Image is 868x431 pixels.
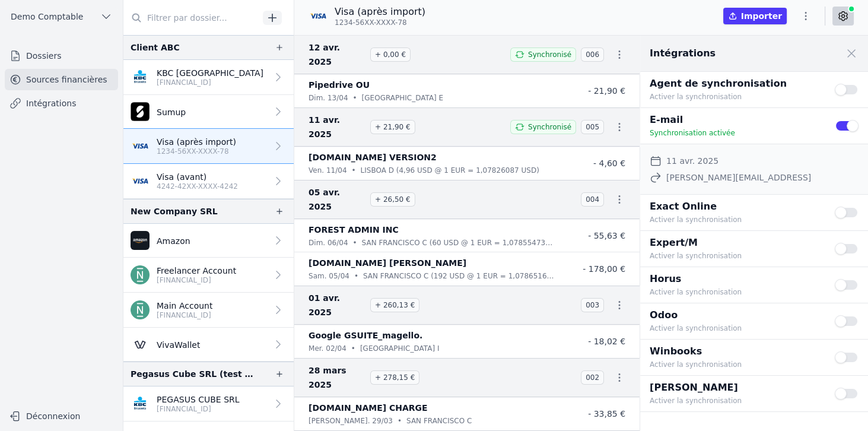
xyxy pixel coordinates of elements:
p: Main Account [157,300,212,312]
img: apple-touch-icon-1.png [131,102,150,121]
p: [GEOGRAPHIC_DATA] E [362,92,444,104]
span: Demo Comptable [11,11,83,23]
img: visa.png [309,7,328,26]
div: • [351,164,355,176]
p: dim. 13/04 [309,92,348,104]
p: Sumup [157,106,186,118]
span: 01 avr. 2025 [309,291,365,319]
a: Freelancer Account [FINANCIAL_ID] [123,258,294,293]
p: E-mail [650,113,821,127]
p: dim. 06/04 [309,237,348,249]
a: Intégrations [5,93,118,114]
span: 006 [581,47,604,62]
dd: 11 avr. 2025 [666,154,718,168]
a: Visa (avant) 4242-42XX-XXXX-4242 [123,164,294,199]
span: 004 [581,192,604,207]
p: VivaWallet [157,339,200,351]
p: [PERSON_NAME] [650,381,821,395]
span: 28 mars 2025 [309,363,365,392]
p: Activer la synchronisation [650,250,821,262]
p: Activer la synchronisation [650,286,821,298]
input: Filtrer par dossier... [123,7,259,28]
div: • [351,343,355,354]
p: Activer la synchronisation [650,322,821,334]
p: LISBOA D (4,96 USD @ 1 EUR = 1,07826087 USD) [361,164,539,176]
a: Amazon [123,224,294,258]
button: Importer [723,8,787,24]
div: Pegasus Cube SRL (test revoked account) [131,367,256,381]
span: - 21,90 € [588,86,625,96]
p: [DOMAIN_NAME] [PERSON_NAME] [309,256,466,270]
span: + 26,50 € [370,192,415,207]
p: Odoo [650,308,821,322]
p: ven. 11/04 [309,164,346,176]
p: [DOMAIN_NAME] VERSION2 [309,150,437,164]
p: mer. 02/04 [309,343,346,354]
p: Pipedrive OU [309,78,370,92]
p: Activer la synchronisation [650,395,821,407]
button: Demo Comptable [5,7,118,26]
p: [FINANCIAL_ID] [157,404,240,414]
p: SAN FRANCISCO C [406,415,472,427]
span: 1234-56XX-XXXX-78 [335,18,407,27]
p: FOREST ADMIN INC [309,223,399,237]
button: Déconnexion [5,407,118,426]
p: Visa (après import) [335,5,425,19]
p: Exact Online [650,199,821,214]
p: [FINANCIAL_ID] [157,275,236,285]
p: Amazon [157,235,190,247]
span: - 4,60 € [593,159,625,168]
p: Activer la synchronisation [650,214,821,226]
span: - 33,85 € [588,409,625,419]
p: 1234-56XX-XXXX-78 [157,147,236,156]
span: 005 [581,120,604,134]
div: New Company SRL [131,204,218,218]
div: • [398,415,402,427]
a: PEGASUS CUBE SRL [FINANCIAL_ID] [123,386,294,422]
img: visa.png [131,172,150,191]
img: KBC_BRUSSELS_KREDBEBB.png [131,68,150,87]
img: n26.png [131,300,150,319]
p: Horus [650,272,821,286]
span: 12 avr. 2025 [309,40,365,69]
span: + 21,90 € [370,120,415,134]
p: SAN FRANCISCO C (60 USD @ 1 EUR = 1,078554737 USD) [362,237,554,249]
p: [DOMAIN_NAME] CHARGE [309,401,428,415]
p: [FINANCIAL_ID] [157,310,212,320]
a: Visa (après import) 1234-56XX-XXXX-78 [123,129,294,164]
a: VivaWallet [123,328,294,362]
a: Sources financières [5,69,118,90]
p: [FINANCIAL_ID] [157,78,263,87]
p: [PERSON_NAME]. 29/03 [309,415,393,427]
span: - 55,63 € [588,231,625,240]
span: Synchronisé [528,122,571,132]
p: Freelancer Account [157,265,236,277]
p: Visa (avant) [157,171,238,183]
dd: [PERSON_NAME][EMAIL_ADDRESS] [666,170,811,185]
p: PEGASUS CUBE SRL [157,394,240,405]
p: KBC [GEOGRAPHIC_DATA] [157,67,263,79]
img: Amazon.png [131,231,150,250]
a: Main Account [FINANCIAL_ID] [123,293,294,328]
span: + 0,00 € [370,47,411,62]
span: + 260,13 € [370,298,419,312]
p: Activer la synchronisation [650,359,821,370]
p: Visa (après import) [157,136,236,148]
img: visa.png [131,137,150,156]
div: • [352,92,357,104]
span: - 178,00 € [583,264,625,274]
h2: Intégrations [650,46,716,61]
span: + 278,15 € [370,370,419,385]
a: Dossiers [5,45,118,66]
div: • [352,237,357,249]
p: Google GSUITE_magello. [309,328,422,343]
p: [GEOGRAPHIC_DATA] I [360,343,440,354]
a: Sumup [123,95,294,129]
span: 003 [581,298,604,312]
span: - 18,02 € [588,337,625,346]
img: KBC_BRUSSELS_KREDBEBB.png [131,394,150,413]
p: SAN FRANCISCO C (192 USD @ 1 EUR = 1,078651685 USD) [363,270,554,282]
div: Client ABC [131,40,180,55]
p: Activer la synchronisation [650,91,821,103]
span: 11 avr. 2025 [309,113,365,141]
